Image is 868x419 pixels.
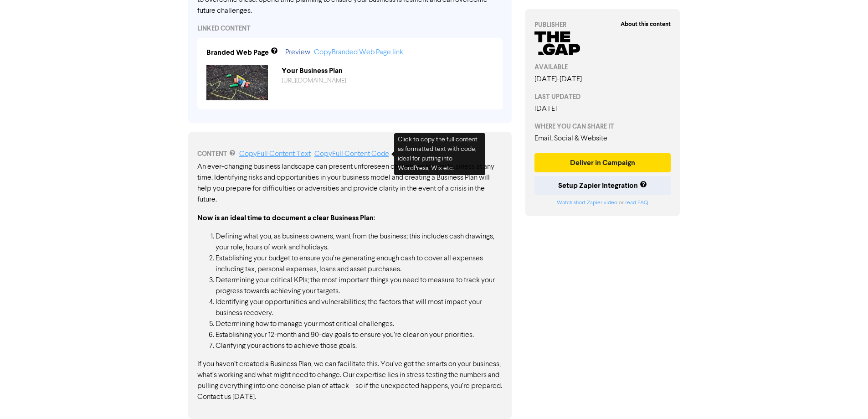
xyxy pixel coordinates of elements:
li: Establishing your 12-month and 90-day goals to ensure you’re clear on your priorities. [216,330,503,341]
li: Determining your critical KPIs; the most important things you need to measure to track your progr... [216,275,503,297]
div: [DATE] [534,103,671,114]
a: Preview [285,49,310,56]
a: [URL][DOMAIN_NAME] [282,78,346,84]
iframe: Chat Widget [822,375,868,419]
a: Copy Full Content Code [314,150,389,158]
div: LINKED CONTENT [197,24,503,33]
div: AVAILABLE [534,62,671,72]
a: read FAQ [625,200,648,206]
div: or [534,199,671,207]
div: Click to copy the full content as formatted text with code, ideal for putting into WordPress, Wix... [394,133,485,175]
div: Your Business Plan [275,65,500,76]
div: PUBLISHER [534,20,671,30]
div: Email, Social & Website [534,133,671,144]
button: Setup Zapier Integration [534,176,671,195]
div: WHERE YOU CAN SHARE IT [534,122,671,131]
strong: About this content [621,21,671,28]
p: An ever-changing business landscape can present unforeseen challenges for any business at any tim... [197,161,503,205]
li: Defining what you, as business owners, want from the business; this includes cash drawings, your ... [216,231,503,253]
div: [DATE] - [DATE] [534,74,671,85]
a: Copy Full Content Text [239,150,311,158]
div: LAST UPDATED [534,92,671,102]
li: Establishing your budget to ensure you’re generating enough cash to cover all expenses including ... [216,253,503,275]
a: Copy Branded Web Page link [314,49,403,56]
div: https://public2.bomamarketing.com/cp/6LKJ3xx3vbhaftfPHo3NZA?sa=G2ZpFjF3 [275,76,500,86]
strong: Now is an ideal time to document a clear Business Plan: [197,213,375,222]
div: Branded Web Page [206,47,269,58]
li: Identifying your opportunities and vulnerabilities; the factors that will most impact your busine... [216,297,503,319]
p: If you haven’t created a Business Plan, we can facilitate this. You’ve got the smarts on your bus... [197,359,503,403]
a: Watch short Zapier video [557,200,617,206]
div: CONTENT [197,149,503,160]
li: Determining how to manage your most critical challenges. [216,319,503,330]
button: Deliver in Campaign [534,153,671,172]
li: Clarifying your actions to achieve those goals. [216,341,503,352]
